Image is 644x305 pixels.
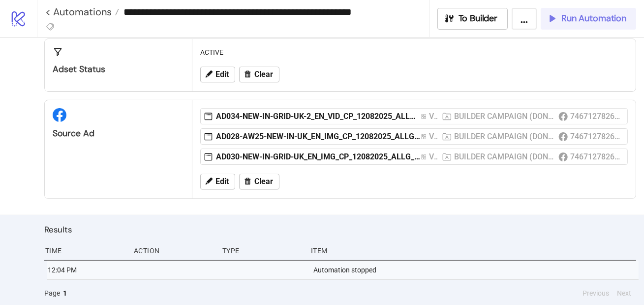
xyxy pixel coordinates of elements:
[254,70,273,79] span: Clear
[512,8,537,30] button: ...
[254,177,273,186] span: Clear
[312,261,639,279] div: Automation stopped
[561,13,626,24] span: Run Automation
[45,7,119,17] a: < Automations
[429,130,438,143] div: V1
[133,241,215,260] div: Action
[44,288,60,299] span: Page
[570,151,621,163] div: 7467127826688911
[239,67,279,82] button: Clear
[570,110,621,122] div: 7467127826688911
[53,64,184,75] div: Adset Status
[215,70,229,79] span: Edit
[44,241,126,260] div: Time
[221,241,303,260] div: Type
[437,8,508,30] button: To Builder
[454,130,554,143] div: BUILDER CAMPAIGN (DON'T TURN ON)
[429,110,438,122] div: V1
[215,177,229,186] span: Edit
[459,13,498,24] span: To Builder
[310,241,636,260] div: Item
[614,288,634,299] button: Next
[60,288,70,299] button: 1
[216,131,421,142] div: AD028-AW25-NEW-IN-UK_EN_IMG_CP_12082025_ALLG_CC_None_USP11_AW
[580,288,612,299] button: Previous
[570,130,621,143] div: 7467127826688911
[200,67,235,82] button: Edit
[216,152,421,162] div: AD030-NEW-IN-GRID-UK_EN_IMG_CP_12082025_ALLG_CC_None_USP11_AW
[429,151,438,163] div: V1
[239,174,279,190] button: Clear
[454,151,554,163] div: BUILDER CAMPAIGN (DON'T TURN ON)
[541,8,636,30] button: Run Automation
[196,43,632,62] div: ACTIVE
[454,110,554,122] div: BUILDER CAMPAIGN (DON'T TURN ON)
[53,128,184,139] div: Source Ad
[200,174,235,190] button: Edit
[47,261,128,279] div: 12:04 PM
[216,111,421,122] div: AD034-NEW-IN-GRID-UK-2_EN_VID_CP_12082025_ALLG_CC_None_USP11_AW
[44,223,636,236] h2: Results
